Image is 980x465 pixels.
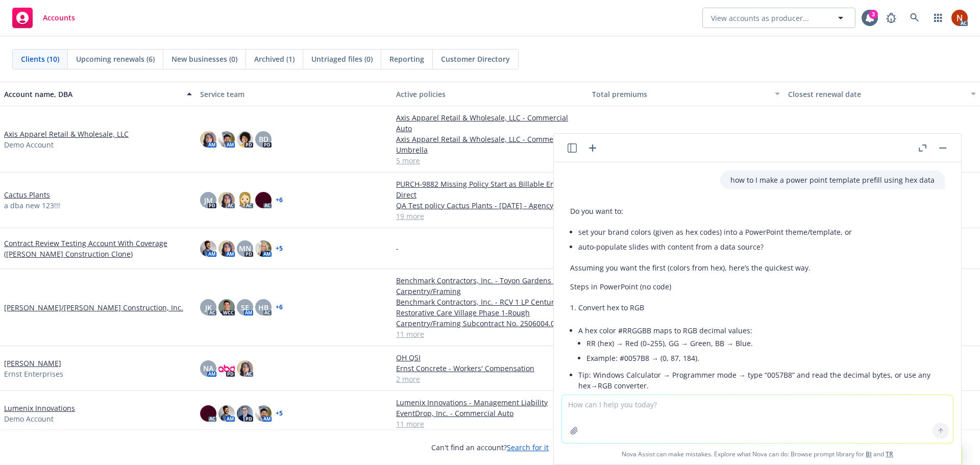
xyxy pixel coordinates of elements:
[218,299,235,315] img: photo
[578,323,945,368] li: A hex color #RRGGBB maps to RGB decimal values:
[570,281,945,292] p: Steps in PowerPoint (no code)
[396,275,584,297] a: Benchmark Contractors, Inc. - Toyon Gardens Rough Carpentry/Framing
[886,450,893,458] a: TR
[218,360,235,377] img: photo
[255,192,272,208] img: photo
[578,368,945,393] li: Tip: Windows Calculator → Programmer mode → type “0057B8” and read the decimal bytes, or use any ...
[276,246,283,252] a: + 5
[218,240,235,257] img: photo
[928,8,948,28] a: Switch app
[237,192,253,208] img: photo
[200,240,216,257] img: photo
[259,134,268,144] span: BD
[396,329,584,339] a: 11 more
[276,304,283,310] a: + 6
[255,405,272,422] img: photo
[21,54,59,64] span: Clients (10)
[869,10,878,19] div: 3
[203,363,213,374] span: NA
[237,405,253,422] img: photo
[578,239,945,254] li: auto‑populate slides with content from a data source?
[76,54,155,64] span: Upcoming renewals (6)
[396,419,584,429] a: 11 more
[218,131,235,148] img: photo
[200,131,216,148] img: photo
[396,211,584,222] a: 19 more
[866,450,872,458] a: BI
[396,363,584,374] a: Ernst Concrete - Workers' Compensation
[396,397,584,408] a: Lumenix Innovations - Management Liability
[570,206,945,216] p: Do you want to:
[200,89,388,100] div: Service team
[4,413,54,424] span: Demo Account
[254,54,295,64] span: Archived (1)
[558,444,957,464] span: Nova Assist can make mistakes. Explore what Nova can do: Browse prompt library for and
[4,358,61,369] a: [PERSON_NAME]
[196,82,392,106] button: Service team
[171,54,237,64] span: New businesses (0)
[237,360,253,377] img: photo
[43,14,75,22] span: Accounts
[4,369,63,379] span: Ernst Enterprises
[578,300,945,315] li: Convert hex to RGB
[276,197,283,203] a: + 6
[255,240,272,257] img: photo
[4,189,50,200] a: Cactus Plants
[276,410,283,417] a: + 5
[4,200,60,211] span: a dba new 123!!!
[881,8,901,28] a: Report a Bug
[570,262,945,273] p: Assuming you want the first (colors from hex), here’s the quickest way.
[396,134,584,155] a: Axis Apparel Retail & Wholesale, LLC - Commercial Umbrella
[4,129,129,139] a: Axis Apparel Retail & Wholesale, LLC
[441,54,510,64] span: Customer Directory
[218,192,235,208] img: photo
[507,443,549,452] a: Search for it
[4,139,54,150] span: Demo Account
[396,179,584,200] a: PURCH-9882 Missing Policy Start as Billable Entity - Direct
[311,54,373,64] span: Untriaged files (0)
[204,195,213,206] span: JM
[8,4,79,32] a: Accounts
[396,243,399,254] span: -
[4,89,181,100] div: Account name, DBA
[239,243,251,254] span: MN
[396,374,584,384] a: 2 more
[592,89,769,100] div: Total premiums
[904,8,925,28] a: Search
[588,82,784,106] button: Total premiums
[205,302,212,313] span: JK
[702,8,855,28] button: View accounts as producer...
[237,131,253,148] img: photo
[241,302,249,313] span: SE
[396,352,584,363] a: OH QSI
[431,442,549,453] span: Can't find an account?
[788,89,965,100] div: Closest renewal date
[218,405,235,422] img: photo
[784,82,980,106] button: Closest renewal date
[392,82,588,106] button: Active policies
[396,408,584,419] a: EventDrop, Inc. - Commercial Auto
[258,302,268,313] span: HB
[586,336,945,351] li: RR (hex) → Red (0–255), GG → Green, BB → Blue.
[396,155,584,166] a: 5 more
[396,200,584,211] a: QA Test policy Cactus Plants - [DATE] - Agency full
[396,297,584,329] a: Benchmark Contractors, Inc. - RCV 1 LP Century Restorative Care Village Phase 1-Rough Carpentry/F...
[951,10,968,26] img: photo
[4,238,192,259] a: Contract Review Testing Account With Coverage ([PERSON_NAME] Construction Clone)
[200,405,216,422] img: photo
[578,225,945,239] li: set your brand colors (given as hex codes) into a PowerPoint theme/template, or
[396,89,584,100] div: Active policies
[586,351,945,365] li: Example: #0057B8 → (0, 87, 184).
[389,54,424,64] span: Reporting
[4,403,75,413] a: Lumenix Innovations
[711,13,809,23] span: View accounts as producer...
[730,175,935,185] p: how to I make a power point template prefill using hex data
[4,302,183,313] a: [PERSON_NAME]/[PERSON_NAME] Construction, Inc.
[396,112,584,134] a: Axis Apparel Retail & Wholesale, LLC - Commercial Auto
